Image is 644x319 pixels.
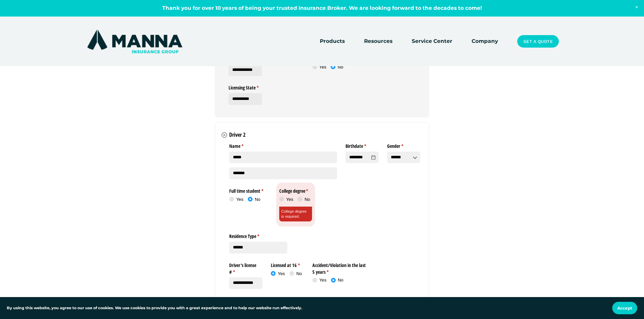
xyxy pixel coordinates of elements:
button: Accept [612,302,637,314]
button: Remove Driver 2 [221,131,228,139]
span: No [338,277,343,283]
label: Licensing State [229,82,262,91]
span: Yes [319,64,326,70]
span: Yes [319,277,326,283]
legend: College degree [279,186,312,194]
label: Gender [387,140,420,149]
span: Accept [617,305,632,311]
span: No [296,271,302,276]
input: Last [229,167,337,179]
a: Service Center [412,37,452,46]
span: No [296,58,302,63]
a: folder dropdown [320,37,345,46]
a: folder dropdown [364,37,392,46]
span: No [305,197,310,202]
p: By using this website, you agree to our use of cookies. We use cookies to provide you with a grea... [7,305,302,311]
span: Resources [364,37,392,46]
span: No [255,197,261,202]
label: Residence Type [229,18,287,26]
label: Driver's license # [229,47,262,62]
label: Birthdate [345,140,379,149]
label: Residence Type [229,231,287,240]
div: College degree is required. [279,207,312,221]
a: Company [472,37,498,46]
span: Yes [286,197,293,202]
span: Products [320,37,345,46]
label: Driver's license # [229,260,262,275]
input: First [229,152,337,163]
span: Yes [236,197,243,202]
legend: Licensed at 16 [270,47,304,55]
legend: Accident/​Violation in the last 5 years [312,47,371,62]
h3: Driver 2 [229,131,245,138]
span: Yes [278,271,285,276]
legend: Name [229,140,337,149]
span: Yes [277,58,284,63]
legend: Accident/​Violation in the last 5 years [312,260,370,275]
a: Get a Quote [517,35,558,48]
legend: Licensed at 16 [271,260,304,269]
img: Manna Insurance Group [86,28,184,55]
legend: Full time student [229,186,270,194]
span: No [338,64,343,70]
label: Licensing State [229,295,262,304]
